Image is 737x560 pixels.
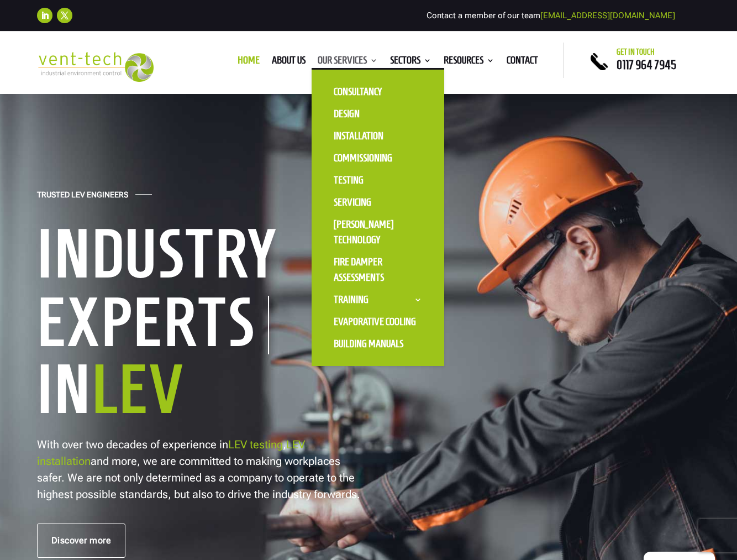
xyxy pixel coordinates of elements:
a: Evaporative Cooling [323,311,433,333]
a: Design [323,103,433,125]
a: About us [272,56,306,69]
a: Fire Damper Assessments [323,251,433,289]
span: Get in touch [617,48,655,56]
a: Follow on X [57,8,72,23]
a: LEV installation [37,438,305,468]
span: Contact a member of our team [427,11,675,20]
a: [PERSON_NAME] Technology [323,213,433,251]
a: Contact [507,56,538,69]
h1: Industry [37,219,380,294]
a: Installation [323,125,433,147]
h4: Trusted LEV Engineers [37,190,128,205]
a: Discover more [37,524,126,558]
span: LEV [92,353,185,425]
a: Resources [444,56,494,69]
a: Training [323,289,433,311]
a: Sectors [390,56,431,69]
p: With over two decades of experience in , and more, we are committed to making workplaces safer. W... [37,436,363,503]
a: Testing [323,169,433,191]
a: Our Services [318,56,378,69]
a: 0117 964 7945 [617,58,676,71]
h1: Experts [37,296,269,354]
a: Servicing [323,191,433,213]
a: Follow on LinkedIn [37,8,52,23]
a: Home [238,56,260,69]
a: Commissioning [323,147,433,169]
a: [EMAIL_ADDRESS][DOMAIN_NAME] [540,11,675,20]
a: LEV testing [228,438,283,451]
a: Building Manuals [323,333,433,355]
img: 2023-09-27T08_35_16.549ZVENT-TECH---Clear-background [37,52,154,82]
a: Consultancy [323,81,433,103]
h1: In [37,354,380,430]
